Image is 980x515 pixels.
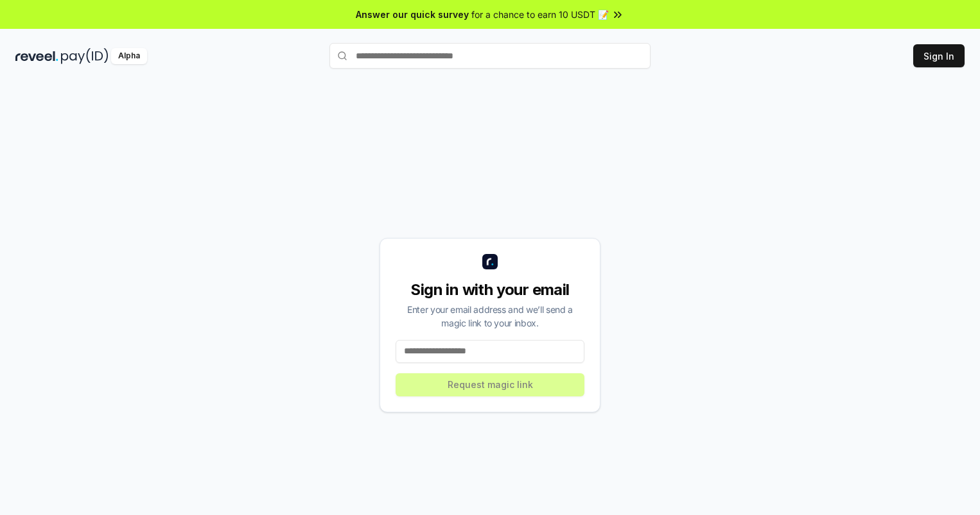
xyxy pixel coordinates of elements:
button: Sign In [913,44,965,67]
div: Sign in with your email [396,280,584,300]
img: reveel_dark [15,48,58,64]
div: Enter your email address and we’ll send a magic link to your inbox. [396,303,584,330]
div: Alpha [111,48,147,64]
img: pay_id [61,48,109,64]
span: for a chance to earn 10 USDT 📝 [471,8,609,21]
span: Answer our quick survey [356,8,469,21]
img: logo_small [482,254,498,269]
